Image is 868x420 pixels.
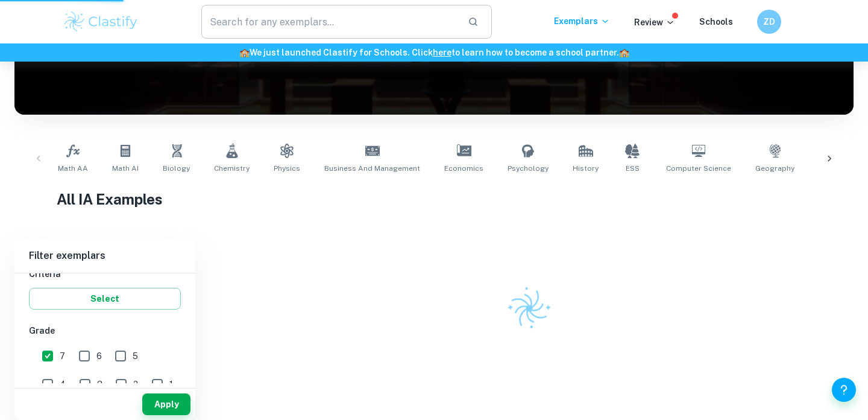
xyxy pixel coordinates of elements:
[29,267,181,281] h6: Criteria
[619,48,629,57] span: 🏫
[97,378,102,391] span: 3
[112,163,139,174] span: Math AI
[239,48,250,57] span: 🏫
[163,163,190,174] span: Biology
[324,163,420,174] span: Business and Management
[626,163,640,174] span: ESS
[58,163,88,174] span: Math AA
[755,163,794,174] span: Geography
[142,393,190,415] button: Apply
[133,349,138,363] span: 5
[832,378,856,402] button: Help and Feedback
[508,163,549,174] span: Psychology
[169,378,173,391] span: 1
[2,46,866,59] h6: We just launched Clastify for Schools. Click to learn how to become a school partner.
[57,188,812,210] h1: All IA Examples
[201,5,458,39] input: Search for any exemplars...
[500,279,559,339] img: Clastify logo
[29,324,181,337] h6: Grade
[14,239,195,273] h6: Filter exemplars
[763,15,776,28] h6: ZD
[96,349,102,363] span: 6
[444,163,483,174] span: Economics
[757,10,781,34] button: ZD
[554,14,610,28] p: Exemplars
[634,16,675,29] p: Review
[666,163,731,174] span: Computer Science
[699,17,733,27] a: Schools
[60,349,65,363] span: 7
[60,378,66,391] span: 4
[433,48,451,57] a: here
[63,10,139,34] img: Clastify logo
[29,288,181,310] button: Select
[274,163,300,174] span: Physics
[214,163,250,174] span: Chemistry
[573,163,599,174] span: History
[133,378,138,391] span: 2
